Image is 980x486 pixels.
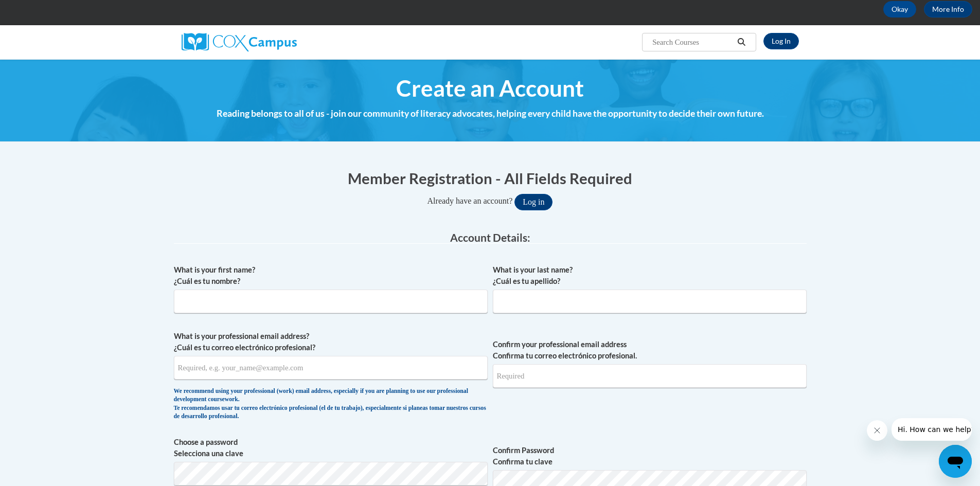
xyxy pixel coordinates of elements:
input: Metadata input [174,356,488,380]
label: Confirm Password Confirma tu clave [493,445,807,467]
label: What is your professional email address? ¿Cuál es tu correo electrónico profesional? [174,331,488,353]
h4: Reading belongs to all of us - join our community of literacy advocates, helping every child have... [174,107,807,120]
iframe: Button to launch messaging window [939,445,972,478]
a: Log In [763,33,799,49]
span: Create an Account [396,75,584,102]
label: What is your first name? ¿Cuál es tu nombre? [174,264,488,287]
a: More Info [924,1,972,17]
div: We recommend using your professional (work) email address, especially if you are planning to use ... [174,387,488,421]
button: Search [734,36,749,48]
iframe: Message from company [892,418,972,441]
span: Account Details: [450,231,530,244]
label: Confirm your professional email address Confirma tu correo electrónico profesional. [493,339,807,362]
button: Log in [514,194,553,210]
img: Cox Campus [182,33,297,51]
input: Required [493,364,807,388]
label: What is your last name? ¿Cuál es tu apellido? [493,264,807,287]
button: Okay [883,1,916,17]
iframe: Close message [867,420,887,441]
label: Choose a password Selecciona una clave [174,437,488,459]
h1: Member Registration - All Fields Required [174,168,807,189]
span: Hi. How can we help? [6,7,83,15]
input: Metadata input [174,290,488,313]
input: Metadata input [493,290,807,313]
span: Already have an account? [427,196,513,205]
input: Search Courses [651,36,734,48]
